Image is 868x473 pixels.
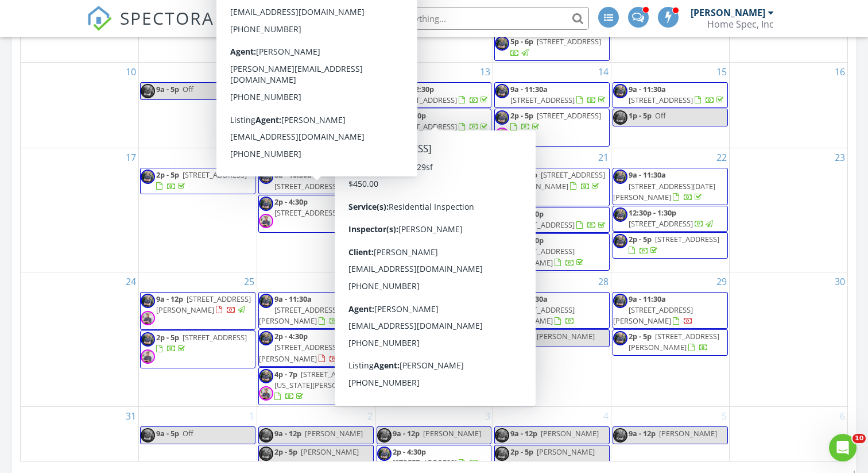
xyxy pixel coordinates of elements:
span: [STREET_ADDRESS][PERSON_NAME] [495,246,575,267]
a: 9a - 11:30a [STREET_ADDRESS][DATE][PERSON_NAME] [613,170,715,202]
a: 2p - 5p [STREET_ADDRESS] [510,110,601,132]
a: Go to August 14, 2025 [596,63,611,81]
td: Go to September 3, 2025 [375,407,493,472]
span: [STREET_ADDRESS] [655,234,719,244]
img: img_0037.jpg [259,447,273,461]
a: 2p - 4:30p [STREET_ADDRESS][PERSON_NAME] [258,329,374,367]
a: 9a - 11:30a [STREET_ADDRESS] [494,82,610,108]
span: 2p - 4:30p [274,197,308,207]
a: 3p - 5:30p [STREET_ADDRESS] [377,109,492,134]
img: img_0037.jpg [495,331,509,345]
a: 2p - 5p [STREET_ADDRESS][PERSON_NAME] [629,331,719,352]
a: 4p - 6:30p [STREET_ADDRESS][PERSON_NAME] [495,235,586,267]
a: 9a - 11:30a [STREET_ADDRESS][PERSON_NAME] [495,294,575,326]
img: img_0037.jpg [377,110,392,125]
span: [STREET_ADDRESS] [393,121,457,132]
img: img_0037.jpg [613,207,627,222]
td: Go to August 11, 2025 [139,62,257,148]
img: img_0037.jpg [141,294,155,308]
img: img_0037.jpg [259,84,273,98]
span: 9a - 12p [274,428,301,439]
a: 2p - 4:30p [STREET_ADDRESS][PERSON_NAME] [259,110,350,143]
a: 9a - 11:30a [STREET_ADDRESS][PERSON_NAME] [377,292,492,329]
td: Go to August 20, 2025 [375,148,493,272]
span: 5p - 6p [510,36,533,47]
span: 9a - 11:30a [629,294,666,304]
a: 9a - 11:30a [STREET_ADDRESS][PERSON_NAME] [494,292,610,329]
a: Go to August 17, 2025 [123,148,138,167]
td: Go to August 15, 2025 [611,62,730,148]
span: 2p - 4:30p [393,331,426,341]
a: 5p - 6p [STREET_ADDRESS] [494,34,610,60]
span: 9a - 11:30a [274,294,312,304]
a: 2p - 5p [STREET_ADDRESS][PERSON_NAME] [613,329,728,355]
td: Go to August 25, 2025 [139,272,257,406]
a: 2p - 4:30p [STREET_ADDRESS] [274,197,371,218]
input: Search everything... [359,7,589,30]
a: 9a - 11:30a [STREET_ADDRESS] [510,84,607,105]
td: Go to August 21, 2025 [493,148,611,272]
a: 5p - 6p [STREET_ADDRESS] [510,36,601,57]
td: Go to September 6, 2025 [729,407,847,472]
span: [STREET_ADDRESS][PERSON_NAME] [156,294,251,315]
td: Go to August 18, 2025 [139,148,257,272]
a: 2p - 4:30p [STREET_ADDRESS][PERSON_NAME] [259,331,339,363]
span: [STREET_ADDRESS] [183,170,247,180]
img: img_0037.jpg [377,84,392,98]
div: [PERSON_NAME] [691,7,765,18]
span: 10a - 12:30p [393,84,434,94]
a: 12:30p - 1:30p [STREET_ADDRESS] [613,206,728,232]
span: [STREET_ADDRESS] [629,95,693,105]
a: 9a - 12p [STREET_ADDRESS][PERSON_NAME] [494,168,610,206]
a: Go to August 22, 2025 [714,148,729,167]
a: SPECTORA [87,16,214,40]
a: 1p - 3:30p [STREET_ADDRESS] [494,207,610,233]
span: [PERSON_NAME] [659,428,717,439]
span: 12:30p - 1:30p [629,207,676,218]
span: 2p - 5p [156,170,179,180]
span: Off [183,428,193,439]
span: [STREET_ADDRESS] [419,223,483,233]
a: 5p - 6p [STREET_ADDRESS] [393,223,483,244]
a: Go to August 10, 2025 [123,63,138,81]
a: Go to August 18, 2025 [242,148,257,167]
img: img_0037.jpg [613,331,627,345]
a: 4p - 7p [STREET_ADDRESS][US_STATE][PERSON_NAME] [274,369,370,401]
a: 2p - 4:30p [STREET_ADDRESS][PERSON_NAME] [377,329,492,367]
a: Go to September 1, 2025 [247,407,257,425]
img: img_0037.jpg [495,84,509,98]
a: Go to August 11, 2025 [242,63,257,81]
a: 9a - 11:30a [STREET_ADDRESS][PERSON_NAME] [613,294,693,326]
img: img_0037.jpg [259,369,273,383]
td: Go to August 10, 2025 [21,62,139,148]
span: [STREET_ADDRESS][PERSON_NAME] [629,331,719,352]
span: 9a - 11:30a [510,294,548,304]
span: [STREET_ADDRESS] [537,110,601,121]
a: 9a - 11:30a [STREET_ADDRESS] [629,84,726,105]
span: [STREET_ADDRESS][US_STATE][PERSON_NAME] [274,369,370,390]
span: [STREET_ADDRESS] [393,95,457,105]
img: img_9940.jpg [259,386,273,401]
img: img_0037.jpg [377,428,392,443]
span: [STREET_ADDRESS][PERSON_NAME] [393,197,483,218]
img: img_0037.jpg [377,447,392,461]
img: img_0037.jpg [613,110,627,125]
td: Go to August 29, 2025 [611,272,730,406]
td: Go to August 12, 2025 [257,62,375,148]
img: img_0037.jpg [495,209,509,223]
span: [STREET_ADDRESS] [274,181,339,191]
td: Go to August 28, 2025 [493,272,611,406]
a: 9a - 11:30a [STREET_ADDRESS][PERSON_NAME] [613,292,728,329]
img: img_0037.jpg [495,428,509,443]
span: 2p - 4:30p [274,331,308,341]
span: 3p - 5:30p [393,110,426,121]
td: Go to September 4, 2025 [493,407,611,472]
span: [PERSON_NAME] [301,447,359,457]
span: 2p - 5p [156,332,179,343]
a: Go to August 27, 2025 [478,272,493,291]
a: Go to September 5, 2025 [719,407,729,425]
span: [STREET_ADDRESS] [629,218,693,229]
span: 9a - 12p [510,170,537,180]
a: 9a - 12p [STREET_ADDRESS][PERSON_NAME] [140,292,255,330]
td: Go to August 31, 2025 [21,407,139,472]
